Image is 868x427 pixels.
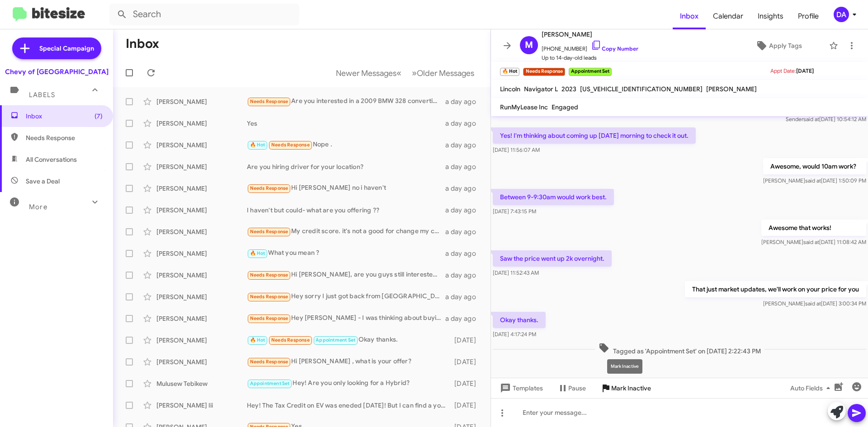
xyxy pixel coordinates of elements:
button: Apply Tags [732,38,825,54]
button: Templates [491,380,550,396]
span: [PERSON_NAME] [542,29,638,40]
button: Pause [550,380,593,396]
span: said at [805,300,821,307]
div: Hey [PERSON_NAME] - I was thinking about buying new but the payment was too high. My wife needs a... [247,313,445,324]
button: DA [826,7,858,22]
span: (7) [94,112,103,121]
span: [PERSON_NAME] [DATE] 1:50:09 PM [763,177,866,184]
span: Appointment Set [316,337,355,343]
span: Needs Response [250,229,288,235]
div: [PERSON_NAME] [156,206,247,215]
span: [PERSON_NAME] [DATE] 3:00:34 PM [763,300,866,307]
div: Yes [247,119,445,128]
small: Appointment Set [569,68,612,76]
span: Lincoln [500,85,520,93]
div: [DATE] [450,336,483,345]
div: [PERSON_NAME] [156,162,247,171]
span: Needs Response [250,272,288,278]
span: Templates [498,380,543,396]
div: Chevy of [GEOGRAPHIC_DATA] [5,67,108,76]
div: a day ago [445,271,483,280]
p: Awesome, would 10am work? [763,158,866,174]
span: [DATE] [796,67,814,74]
a: Special Campaign [12,38,101,59]
span: [PHONE_NUMBER] [542,40,638,53]
div: a day ago [445,227,483,236]
div: [DATE] [450,379,483,388]
h1: Inbox [126,37,159,51]
div: DA [834,7,849,22]
span: Mark Inactive [611,380,651,396]
span: [PERSON_NAME] [DATE] 11:08:42 AM [761,239,866,245]
div: My credit score. it's not a good for change my car now [247,226,445,237]
span: More [29,203,47,211]
span: said at [803,239,819,245]
p: Saw the price went up 2k overnight. [493,250,612,267]
span: Inbox [26,112,103,121]
span: « [396,67,401,79]
span: said at [803,116,819,122]
div: Are you interested in a 2009 BMW 328 convertible in great shape with 73k miles [247,96,445,107]
span: RunMyLease Inc [500,103,548,111]
p: Okay thanks. [493,312,546,328]
div: Mark Inactive [607,359,642,374]
div: [PERSON_NAME] [156,97,247,106]
span: Appt Date: [770,67,796,74]
div: [PERSON_NAME] [156,249,247,258]
div: [PERSON_NAME] [156,271,247,280]
div: [DATE] [450,401,483,410]
span: 🔥 Hot [250,337,265,343]
span: [DATE] 7:43:15 PM [493,208,536,215]
span: Special Campaign [39,44,94,53]
span: [DATE] 4:17:24 PM [493,331,536,338]
div: [PERSON_NAME] [156,357,247,366]
div: I haven't but could- what are you offering ?? [247,206,445,215]
span: [PERSON_NAME] [706,85,757,93]
span: Auto Fields [790,380,834,396]
div: a day ago [445,97,483,106]
span: Save a Deal [26,177,60,186]
button: Next [406,64,480,82]
span: Inbox [673,3,706,29]
div: Hey! The Tax Credit on EV was eneded [DATE]! But I can find a you a car that works for you! [247,401,450,410]
div: a day ago [445,119,483,128]
div: [PERSON_NAME] [156,292,247,301]
span: Pause [568,380,586,396]
a: Calendar [706,3,750,29]
span: » [412,67,417,79]
span: Needs Response [250,359,288,365]
div: Hi [PERSON_NAME] , what is your offer? [247,357,450,367]
small: 🔥 Hot [500,68,519,76]
p: Between 9-9:30am would work best. [493,189,614,205]
p: Yes! I'm thinking about coming up [DATE] morning to check it out. [493,127,696,144]
span: 🔥 Hot [250,142,265,148]
button: Mark Inactive [593,380,658,396]
div: a day ago [445,141,483,150]
div: a day ago [445,292,483,301]
span: said at [805,177,821,184]
span: Profile [791,3,826,29]
span: Engaged [552,103,578,111]
div: Okay thanks. [247,335,450,345]
span: Newer Messages [336,68,396,78]
span: Sender [DATE] 10:54:12 AM [786,116,866,122]
span: 2023 [561,85,576,93]
div: a day ago [445,184,483,193]
nav: Page navigation example [331,64,480,82]
div: Mulusew Tebikew [156,379,247,388]
span: Needs Response [250,99,288,104]
div: [PERSON_NAME] [156,119,247,128]
div: [PERSON_NAME] Iii [156,401,247,410]
div: a day ago [445,206,483,215]
div: [PERSON_NAME] [156,314,247,323]
span: Needs Response [271,337,310,343]
a: Copy Number [591,45,638,52]
div: [PERSON_NAME] [156,141,247,150]
div: a day ago [445,162,483,171]
small: Needs Response [523,68,565,76]
div: [DATE] [450,357,483,366]
div: [PERSON_NAME] [156,184,247,193]
a: Insights [750,3,791,29]
button: Previous [330,64,407,82]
